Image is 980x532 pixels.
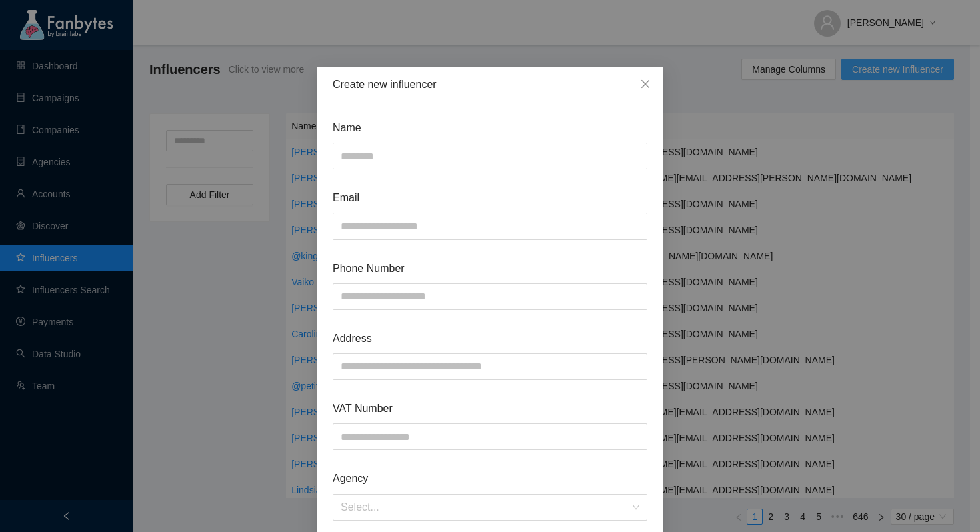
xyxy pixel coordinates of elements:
[640,79,651,89] span: close
[333,330,647,347] span: Address
[333,77,647,92] div: Create new influencer
[333,119,647,136] span: Name
[333,470,647,487] span: Agency
[333,400,647,417] span: VAT Number
[333,260,647,277] span: Phone Number
[627,67,663,103] button: Close
[333,189,647,206] span: Email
